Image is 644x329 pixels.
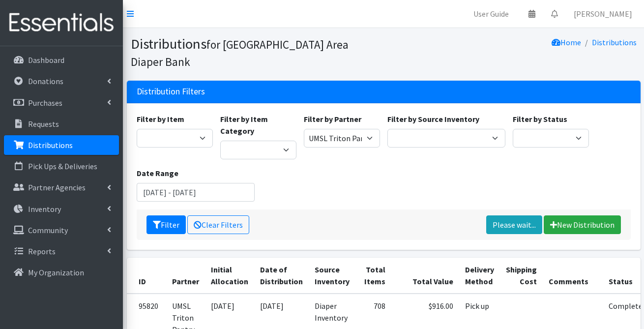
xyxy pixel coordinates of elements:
th: Shipping Cost [500,258,543,294]
p: Purchases [28,98,62,108]
p: Inventory [28,204,61,214]
th: Source Inventory [309,258,355,294]
input: January 1, 2011 - December 31, 2011 [137,183,255,202]
p: My Organization [28,268,84,277]
a: Distributions [4,135,119,155]
a: Pick Ups & Deliveries [4,156,119,176]
a: Distributions [592,37,637,47]
p: Reports [28,246,56,256]
th: Initial Allocation [205,258,254,294]
a: Home [552,37,581,47]
a: Reports [4,241,119,261]
th: Partner [166,258,205,294]
a: Please wait... [486,215,542,234]
th: Date of Distribution [254,258,309,294]
a: New Distribution [544,215,621,234]
p: Requests [28,119,59,129]
a: Dashboard [4,50,119,70]
label: Filter by Item [137,113,184,125]
p: Distributions [28,140,73,150]
th: Total Value [391,258,459,294]
a: Donations [4,71,119,91]
a: Community [4,220,119,240]
th: ID [127,258,166,294]
label: Filter by Status [513,113,567,125]
th: Comments [543,258,603,294]
p: Dashboard [28,55,64,65]
label: Filter by Partner [304,113,361,125]
small: for [GEOGRAPHIC_DATA] Area Diaper Bank [131,37,349,69]
a: [PERSON_NAME] [566,4,640,24]
button: Filter [146,215,186,234]
a: Purchases [4,93,119,113]
p: Community [28,225,68,235]
th: Total Items [355,258,391,294]
h1: Distributions [131,35,380,69]
img: HumanEssentials [4,6,119,39]
a: Partner Agencies [4,178,119,197]
a: Clear Filters [187,215,249,234]
label: Date Range [137,167,178,179]
a: Requests [4,114,119,134]
a: User Guide [466,4,517,24]
h3: Distribution Filters [137,87,205,97]
th: Delivery Method [459,258,500,294]
a: Inventory [4,199,119,219]
label: Filter by Source Inventory [387,113,479,125]
label: Filter by Item Category [220,113,296,137]
p: Pick Ups & Deliveries [28,161,97,171]
p: Partner Agencies [28,182,86,192]
a: My Organization [4,263,119,282]
p: Donations [28,76,63,86]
